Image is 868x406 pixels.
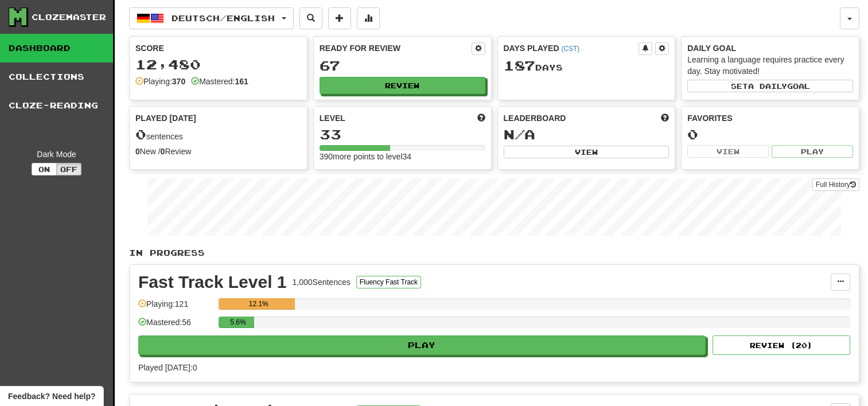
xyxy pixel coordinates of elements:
span: Played [DATE] [135,112,196,124]
div: Playing: 121 [138,298,213,317]
div: Mastered: [191,76,248,87]
div: Days Played [504,42,639,54]
button: Review (20) [713,335,850,355]
button: Seta dailygoal [687,80,853,92]
p: In Progress [129,247,859,259]
button: Review [320,77,485,94]
button: Play [772,145,853,158]
div: 5.6% [222,317,254,328]
button: View [504,146,670,158]
strong: 0 [135,147,140,156]
a: Full History [812,178,859,191]
div: Day s [504,58,670,73]
button: Search sentences [299,7,322,29]
span: 0 [135,126,146,142]
button: Play [138,335,706,355]
div: Score [135,42,301,54]
div: Ready for Review [320,42,472,54]
div: 33 [320,127,485,142]
span: a daily [748,82,787,90]
span: Deutsch / English [172,13,275,23]
span: N/A [504,126,535,142]
div: Clozemaster [32,11,106,23]
strong: 370 [172,77,185,86]
div: Playing: [135,76,185,87]
span: Level [320,112,345,124]
div: Dark Mode [9,149,104,160]
div: Fast Track Level 1 [138,274,287,291]
a: (CST) [561,45,579,53]
div: 12,480 [135,57,301,72]
span: 187 [504,57,535,73]
button: Add sentence to collection [328,7,351,29]
button: More stats [357,7,380,29]
span: This week in points, UTC [661,112,669,124]
span: Score more points to level up [477,112,485,124]
span: Played [DATE]: 0 [138,363,197,372]
div: 12.1% [222,298,295,310]
span: Leaderboard [504,112,566,124]
button: Fluency Fast Track [356,276,421,288]
div: 0 [687,127,853,142]
button: Deutsch/English [129,7,294,29]
div: 1,000 Sentences [293,276,351,288]
div: 390 more points to level 34 [320,151,485,162]
div: Mastered: 56 [138,317,213,335]
div: New / Review [135,146,301,157]
button: On [32,163,57,175]
button: Off [56,163,81,175]
div: Learning a language requires practice every day. Stay motivated! [687,54,853,77]
span: Open feedback widget [8,391,95,402]
button: View [687,145,769,158]
div: Daily Goal [687,42,853,54]
div: Favorites [687,112,853,124]
div: 67 [320,58,485,73]
strong: 0 [161,147,165,156]
strong: 161 [235,77,248,86]
div: sentences [135,127,301,142]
